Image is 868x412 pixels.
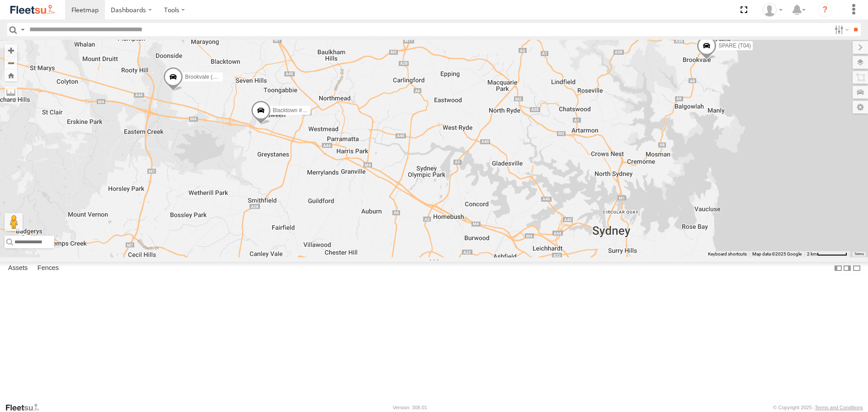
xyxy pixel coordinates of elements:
[718,43,751,49] span: SPARE (T04)
[19,23,26,36] label: Search Query
[807,251,817,256] span: 2 km
[5,403,47,412] a: Visit our Website
[773,405,863,410] div: © Copyright 2025 -
[818,3,832,17] i: ?
[4,262,32,275] label: Assets
[33,262,63,275] label: Fences
[393,405,427,410] div: Version: 308.01
[752,251,802,256] span: Map data ©2025 Google
[831,23,850,36] label: Search Filter Options
[759,3,786,17] div: Lachlan Holmes
[853,101,868,114] label: Map Settings
[273,107,369,114] span: Blacktown #2 (T05 - [PERSON_NAME])
[5,69,17,81] button: Zoom Home
[804,251,850,257] button: Map scale: 2 km per 63 pixels
[5,86,17,99] label: Measure
[852,262,861,275] label: Hide Summary Table
[5,57,17,69] button: Zoom out
[9,4,56,16] img: fleetsu-logo-horizontal.svg
[5,213,23,231] button: Drag Pegman onto the map to open Street View
[815,405,863,410] a: Terms and Conditions
[5,44,17,57] button: Zoom in
[854,252,864,256] a: Terms (opens in new tab)
[185,74,273,81] span: Brookvale (T10 - [PERSON_NAME])
[843,262,852,275] label: Dock Summary Table to the Right
[834,262,843,275] label: Dock Summary Table to the Left
[708,251,747,257] button: Keyboard shortcuts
